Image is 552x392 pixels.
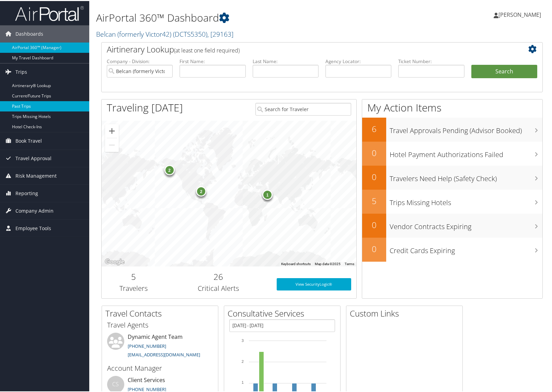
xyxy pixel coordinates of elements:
[362,213,542,237] a: 0Vendor Contracts Expiring
[362,165,542,189] a: 0Travelers Need Help (Safety Check)
[170,283,266,292] h3: Critical Alerts
[362,170,386,182] h2: 0
[255,102,351,115] input: Search for Traveler
[105,307,218,318] h2: Travel Contacts
[498,10,541,17] span: [PERSON_NAME]
[362,117,542,141] a: 6Travel Approvals Pending (Advisor Booked)
[277,277,351,289] a: View SecurityLogic®
[105,137,119,151] button: Zoom out
[174,46,240,53] span: (at least one field required)
[128,342,166,348] a: [PHONE_NUMBER]
[15,62,27,80] span: Trips
[362,237,542,261] a: 0Credit Cards Expiring
[390,193,542,206] h3: Trips Missing Hotels
[196,185,206,195] div: 2
[107,363,213,372] h3: Account Manager
[242,358,244,363] tspan: 2
[15,184,38,201] span: Reporting
[96,10,397,24] h1: AirPortal 360™ Dashboard
[390,121,542,134] h3: Travel Approvals Pending (Advisor Booked)
[362,194,386,206] h2: 5
[390,241,542,254] h3: Credit Cards Expiring
[105,123,119,137] button: Zoom in
[107,270,160,282] h2: 5
[350,307,462,318] h2: Custom Links
[15,131,42,149] span: Book Travel
[398,57,464,64] label: Ticket Number:
[362,146,386,158] h2: 0
[107,99,183,114] h1: Traveling [DATE]
[262,189,273,199] div: 1
[180,57,245,64] label: First Name:
[390,217,542,230] h3: Vendor Contracts Expiring
[207,28,233,38] span: , [ 29163 ]
[15,166,57,183] span: Risk Management
[390,145,542,158] h3: Hotel Payment Authorizations Failed
[107,283,160,292] h3: Travelers
[228,307,340,318] h2: Consultative Services
[103,257,126,265] img: Google
[104,332,216,360] li: Dynamic Agent Team
[107,57,173,64] label: Company - Division:
[15,219,51,236] span: Employee Tools
[362,242,386,254] h2: 0
[128,385,166,391] a: [PHONE_NUMBER]
[362,189,542,213] a: 5Trips Missing Hotels
[128,351,200,357] a: [EMAIL_ADDRESS][DOMAIN_NAME]
[345,261,354,265] a: Terms (opens in new tab)
[362,122,386,134] h2: 6
[362,218,386,230] h2: 0
[170,270,266,282] h2: 26
[362,141,542,165] a: 0Hotel Payment Authorizations Failed
[362,99,542,114] h1: My Action Items
[173,28,207,38] span: ( DCTS5350 )
[15,149,51,166] span: Travel Approval
[15,201,54,218] span: Company Admin
[107,43,501,54] h2: Airtinerary Lookup
[390,169,542,182] h3: Travelers Need Help (Safety Check)
[325,57,391,64] label: Agency Locator:
[281,261,311,265] button: Keyboard shortcuts
[242,337,244,342] tspan: 3
[107,319,213,329] h3: Travel Agents
[494,3,548,24] a: [PERSON_NAME]
[164,164,175,174] div: 2
[96,28,233,38] a: Belcan (formerly Victor42)
[107,375,124,392] div: CS
[471,64,537,78] button: Search
[242,379,244,383] tspan: 1
[103,257,126,265] a: Open this area in Google Maps (opens a new window)
[315,261,341,265] span: Map data ©2025
[253,57,319,64] label: Last Name:
[15,4,84,21] img: airportal-logo.png
[15,24,43,41] span: Dashboards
